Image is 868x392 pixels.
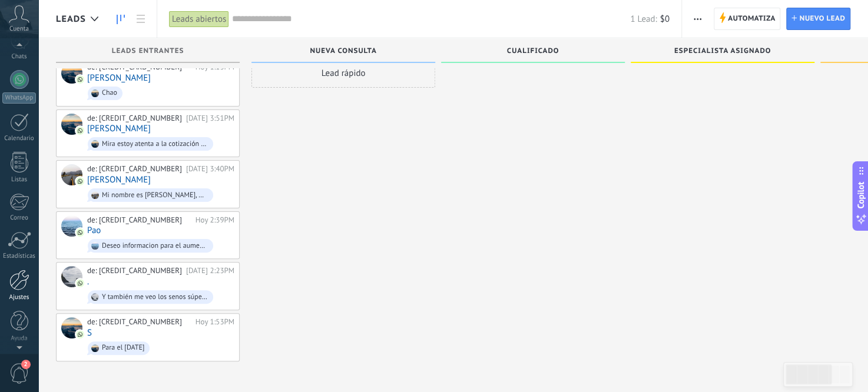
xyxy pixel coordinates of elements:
[689,8,706,30] button: Más
[447,47,619,57] div: Cualificado
[87,175,151,185] a: [PERSON_NAME]
[507,47,559,55] span: Cualificado
[9,25,29,33] span: Cuenta
[61,317,82,338] div: S
[61,215,82,237] div: Pao
[251,58,435,88] div: Lead rápido
[112,47,184,55] span: Leads Entrantes
[87,73,151,83] a: [PERSON_NAME]
[2,176,37,184] div: Listas
[310,47,376,55] span: Nueva consulta
[61,114,82,135] div: Diana Duarte Acevedo
[257,47,429,57] div: Nueva consulta
[660,14,670,25] span: $0
[56,14,86,25] span: Leads
[786,8,850,30] a: Nuevo lead
[196,62,234,72] div: Hoy 1:13PM
[186,114,234,123] div: [DATE] 3:51PM
[87,124,151,134] a: [PERSON_NAME]
[21,360,31,369] span: 2
[76,279,84,287] img: com.amocrm.amocrmwa.svg
[76,330,84,338] img: com.amocrm.amocrmwa.svg
[2,335,37,343] div: Ayuda
[87,225,101,235] a: Pao
[196,215,234,225] div: Hoy 2:39PM
[76,228,84,237] img: com.amocrm.amocrmwa.svg
[674,47,771,55] span: Especialista asignado
[87,164,182,174] div: de: [CREDIT_CARD_NUMBER]
[196,317,234,327] div: Hoy 1:53PM
[87,277,89,287] a: .
[799,8,845,29] span: Nuevo lead
[62,47,234,57] div: Leads Entrantes
[2,253,37,260] div: Estadísticas
[76,127,84,135] img: com.amocrm.amocrmwa.svg
[87,317,191,327] div: de: [CREDIT_CARD_NUMBER]
[87,114,182,123] div: de: [CREDIT_CARD_NUMBER]
[2,294,37,301] div: Ajustes
[102,140,208,148] div: Mira estoy atenta a la cotización de la valoración de [DATE]
[111,8,131,31] a: Leads
[61,266,82,287] div: .
[102,242,208,250] div: Deseo informacion para el aumento mamario
[2,53,37,61] div: Chats
[61,164,82,185] div: Sandra Diaz
[102,293,208,301] div: Y también me veo los senos súper mega separados 😭 quisiera saber si así me van a quedar
[87,266,182,275] div: de: [CREDIT_CARD_NUMBER]
[630,14,657,25] span: 1 Lead:
[76,75,84,84] img: com.amocrm.amocrmwa.svg
[102,344,144,352] div: Para el [DATE]
[728,8,776,29] span: Automatiza
[2,135,37,142] div: Calendario
[186,164,234,174] div: [DATE] 3:40PM
[102,89,117,97] div: Chao
[169,11,229,28] div: Leads abiertos
[637,47,809,57] div: Especialista asignado
[87,328,92,338] a: S
[2,214,37,222] div: Correo
[87,215,191,225] div: de: [CREDIT_CARD_NUMBER]
[131,8,151,31] a: Lista
[714,8,781,30] a: Automatiza
[61,62,82,84] div: NIKOLAS
[76,177,84,185] img: com.amocrm.amocrmwa.svg
[855,182,867,209] span: Copilot
[186,266,234,275] div: [DATE] 2:23PM
[102,191,208,200] div: Mi nombre es [PERSON_NAME], quiero saber si el Dr realiza [MEDICAL_DATA] en hombres
[2,92,36,104] div: WhatsApp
